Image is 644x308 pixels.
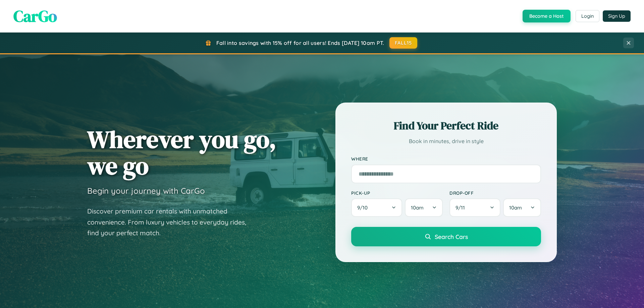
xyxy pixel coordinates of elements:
[13,5,57,27] span: CarGo
[449,190,541,196] label: Drop-off
[509,204,522,211] span: 10am
[216,40,384,46] span: Fall into savings with 15% off for all users! Ends [DATE] 10am PT.
[357,204,371,211] span: 9 / 10
[455,204,468,211] span: 9 / 11
[87,186,205,196] h3: Begin your journey with CarGo
[503,198,541,217] button: 10am
[351,156,541,162] label: Where
[87,126,276,179] h1: Wherever you go, we go
[351,227,541,246] button: Search Cars
[351,118,541,133] h2: Find Your Perfect Ride
[411,204,424,211] span: 10am
[523,10,571,22] button: Become a Host
[435,233,468,240] span: Search Cars
[351,136,541,146] p: Book in minutes, drive in style
[603,10,631,22] button: Sign Up
[351,190,443,196] label: Pick-up
[87,206,255,239] p: Discover premium car rentals with unmatched convenience. From luxury vehicles to everyday rides, ...
[389,37,418,49] button: FALL15
[576,10,599,22] button: Login
[351,198,402,217] button: 9/10
[405,198,443,217] button: 10am
[449,198,500,217] button: 9/11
